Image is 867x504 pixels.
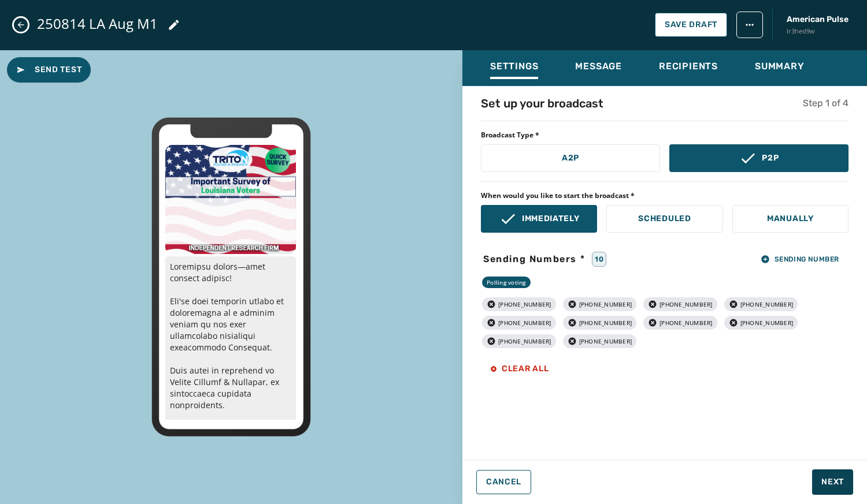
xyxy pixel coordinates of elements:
div: [PHONE_NUMBER] [482,316,556,330]
div: Polling voting [482,277,531,288]
span: When would you like to start the broadcast * [481,191,849,200]
div: [PHONE_NUMBER] [482,334,556,348]
button: Summary [746,55,814,81]
span: Clear all [490,364,549,374]
span: Summary [755,61,805,72]
span: Send Test [16,64,81,76]
h4: Set up your broadcast [481,95,603,111]
span: 250814 LA Aug M1 [37,14,158,33]
span: Sending Number [761,255,839,264]
button: Message [566,55,631,81]
span: Message [575,61,622,72]
button: Settings [481,55,547,81]
div: [PHONE_NUMBER] [482,297,556,311]
span: Cancel [486,477,521,487]
span: Next [821,476,844,488]
p: Scheduled [638,213,691,225]
span: Sending Numbers * [481,252,587,266]
p: Manually [767,213,814,225]
h5: Step 1 of 4 [803,96,849,110]
button: Clear all [481,357,558,380]
button: Recipients [650,55,727,81]
p: P2P [762,152,779,164]
button: Manually [732,205,849,233]
button: Sending Number [751,251,849,267]
img: 2025-08-14_200434_6783_phpb6eZAS-300x250-1446.png [165,145,296,253]
div: [PHONE_NUMBER] [563,316,637,330]
span: Save Draft [665,20,717,29]
button: Next [812,469,853,495]
button: Send Test [7,57,91,83]
span: lr3hed9w [787,27,849,36]
div: [PHONE_NUMBER] [563,297,637,311]
span: Settings [490,61,538,72]
div: [PHONE_NUMBER] [643,297,717,311]
button: P2P [669,144,849,172]
button: Scheduled [606,205,722,233]
p: A2P [562,152,579,164]
p: Immediately [522,213,580,225]
div: [PHONE_NUMBER] [643,316,717,330]
div: [PHONE_NUMBER] [724,316,798,330]
button: A2P [481,144,660,172]
button: broadcast action menu [736,12,763,38]
span: American Pulse [787,14,849,25]
div: [PHONE_NUMBER] [724,297,798,311]
div: [PHONE_NUMBER] [563,334,637,348]
button: Immediately [481,205,597,233]
span: Broadcast Type * [481,130,849,140]
div: 10 [592,252,606,267]
button: Save Draft [655,13,727,37]
button: Cancel [476,470,531,494]
span: Recipients [659,61,718,72]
